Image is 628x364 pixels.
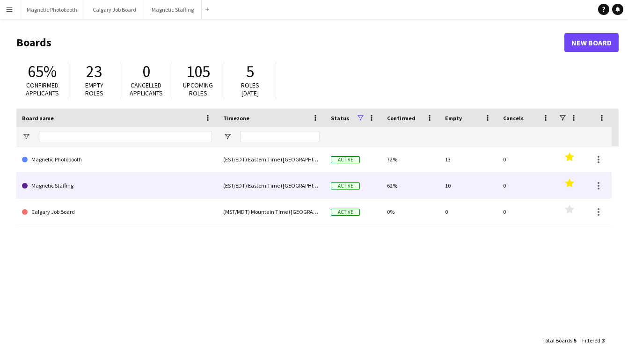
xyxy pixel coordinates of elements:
a: Magnetic Staffing [22,173,212,199]
span: Confirmed applicants [26,81,59,97]
span: 5 [246,61,254,82]
input: Timezone Filter Input [240,131,320,142]
div: : [542,331,577,349]
a: New Board [564,33,619,52]
span: Status [331,115,349,122]
span: Cancelled applicants [130,81,163,97]
div: (EST/EDT) Eastern Time ([GEOGRAPHIC_DATA] & [GEOGRAPHIC_DATA]) [218,173,325,198]
span: Empty [445,115,462,122]
div: 72% [381,146,439,172]
span: 105 [186,61,210,82]
a: Magnetic Photobooth [22,146,212,173]
div: 0 [439,199,497,225]
button: Magnetic Staffing [144,0,202,19]
span: Empty roles [85,81,103,97]
span: 3 [602,337,605,344]
span: Filtered [582,337,600,344]
div: (EST/EDT) Eastern Time ([GEOGRAPHIC_DATA] & [GEOGRAPHIC_DATA]) [218,146,325,172]
span: 5 [574,337,577,344]
span: 0 [142,61,150,82]
button: Magnetic Photobooth [19,0,85,19]
span: Upcoming roles [183,81,213,97]
span: 65% [28,61,57,82]
span: Board name [22,115,54,122]
span: Cancels [503,115,524,122]
h1: Boards [16,36,564,50]
span: Confirmed [387,115,416,122]
input: Board name Filter Input [39,131,212,142]
div: : [582,331,605,349]
span: 23 [86,61,102,82]
span: Total Boards [542,337,572,344]
div: 0% [381,199,439,225]
div: 0 [497,146,555,172]
span: Active [331,182,360,189]
a: Calgary Job Board [22,199,212,225]
button: Open Filter Menu [223,132,232,141]
div: 0 [497,173,555,198]
div: 0 [497,199,555,225]
div: (MST/MDT) Mountain Time ([GEOGRAPHIC_DATA] & [GEOGRAPHIC_DATA]) [218,199,325,225]
div: 62% [381,173,439,198]
button: Open Filter Menu [22,132,30,141]
button: Calgary Job Board [85,0,144,19]
div: 10 [439,173,497,198]
div: 13 [439,146,497,172]
span: Roles [DATE] [241,81,259,97]
span: Active [331,209,360,216]
span: Timezone [223,115,249,122]
span: Active [331,156,360,163]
